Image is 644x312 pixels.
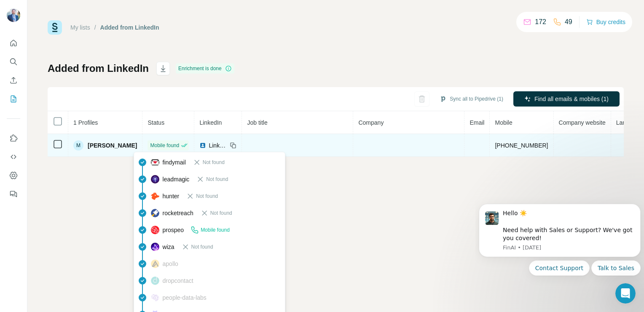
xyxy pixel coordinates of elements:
span: Not found [196,192,218,200]
span: Mobile found [150,142,179,149]
p: 172 [535,17,546,27]
button: Feedback [7,186,20,202]
img: provider hunter logo [151,192,159,200]
button: Buy credits [586,16,625,28]
span: Status [148,119,164,126]
span: Company [358,119,384,126]
span: rocketreach [163,209,193,217]
li: / [94,23,96,32]
p: 49 [565,17,572,27]
button: Sync all to Pipedrive (1) [434,93,509,105]
div: Enrichment is done [176,63,234,74]
img: provider dropcontact logo [151,276,159,285]
button: Use Surfe API [7,149,20,164]
span: hunter [163,192,180,200]
div: M [73,140,83,151]
button: Use Surfe on LinkedIn [7,131,20,146]
img: provider leadmagic logo [151,175,159,183]
img: provider people-data-labs logo [151,294,159,301]
span: findymail [163,158,186,167]
span: leadmagic [163,175,190,183]
span: Job title [247,119,267,126]
span: apollo [163,260,178,268]
button: Find all emails & mobiles (1) [513,91,620,107]
span: prospeo [163,226,184,234]
button: Quick start [7,36,20,51]
span: wiza [163,243,174,251]
div: Added from LinkedIn [100,23,159,32]
span: people-data-labs [163,293,207,302]
img: provider wiza logo [151,243,159,251]
iframe: Intercom live chat [615,283,636,304]
span: Landline [616,119,639,126]
a: My lists [70,24,90,31]
span: [PERSON_NAME] [88,141,137,150]
span: LinkedIn [199,119,222,126]
span: Email [470,119,484,126]
iframe: Intercom notifications message [475,194,644,308]
button: Enrich CSV [7,73,20,88]
button: My lists [7,91,20,107]
span: Mobile found [201,226,230,234]
img: Avatar [7,8,20,22]
img: Surfe Logo [48,20,62,35]
h1: Added from LinkedIn [48,62,149,75]
img: provider apollo logo [151,260,159,268]
span: LinkedIn [209,141,227,150]
span: Mobile [495,119,512,126]
span: Not found [210,209,232,217]
span: Not found [191,243,213,251]
span: Not found [203,159,225,166]
span: dropcontact [163,276,193,285]
img: provider findymail logo [151,158,159,167]
span: [PHONE_NUMBER] [495,142,548,149]
img: LinkedIn logo [199,142,206,149]
span: Find all emails & mobiles (1) [534,95,609,103]
img: provider rocketreach logo [151,209,159,217]
span: Company website [559,119,606,126]
span: Not found [206,175,228,183]
button: Dashboard [7,168,20,183]
img: provider prospeo logo [151,226,159,234]
span: 1 Profiles [73,119,98,126]
button: Search [7,54,20,69]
